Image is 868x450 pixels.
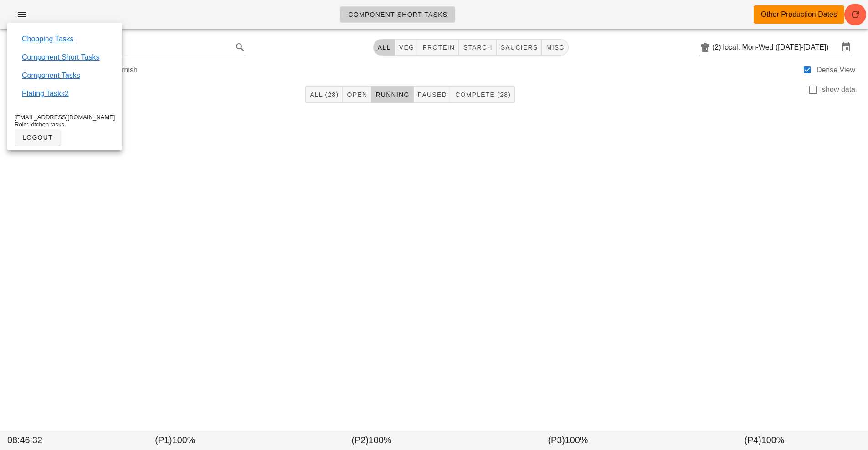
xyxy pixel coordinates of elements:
[348,11,447,18] span: Component Short Tasks
[545,44,564,51] span: misc
[22,88,69,99] a: Plating Tasks2
[455,91,511,98] span: Complete (28)
[377,44,391,51] span: All
[22,134,53,141] span: logout
[542,39,568,56] button: misc
[712,43,723,52] div: (2)
[371,86,413,103] button: Running
[418,39,459,56] button: protein
[451,86,515,103] button: Complete (28)
[22,34,74,45] a: Chopping Tasks
[462,44,492,51] span: starch
[459,39,496,56] button: starch
[414,86,451,103] button: Paused
[15,121,115,128] div: Role: kitchen tasks
[497,39,542,56] button: sauciers
[22,70,80,81] a: Component Tasks
[15,129,60,146] button: logout
[761,9,837,20] div: Other Production Dates
[417,91,447,98] span: Paused
[340,6,455,23] a: Component Short Tasks
[395,39,419,56] button: veg
[15,114,115,121] div: [EMAIL_ADDRESS][DOMAIN_NAME]
[343,86,371,103] button: Open
[373,39,395,56] button: All
[422,44,455,51] span: protein
[399,44,415,51] span: veg
[346,91,367,98] span: Open
[309,91,339,98] span: All (28)
[305,86,343,103] button: All (28)
[817,66,855,75] label: Dense View
[22,52,99,63] a: Component Short Tasks
[375,91,409,98] span: Running
[822,85,855,94] label: show data
[500,44,538,51] span: sauciers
